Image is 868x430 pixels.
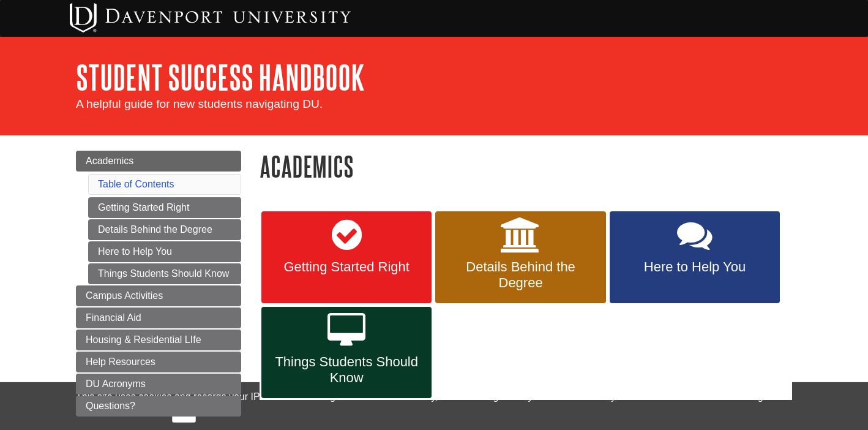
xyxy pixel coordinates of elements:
span: Getting Started Right [271,259,422,275]
a: Housing & Residential LIfe [76,330,241,350]
span: Housing & Residential LIfe [86,334,201,345]
a: Here to Help You [88,241,241,262]
span: Details Behind the Degree [444,259,596,291]
a: DU Acronyms [76,374,241,394]
a: Here to Help You [610,211,780,303]
a: Things Students Should Know [88,263,241,284]
a: Table of Contents [98,179,174,189]
a: Campus Activities [76,285,241,306]
a: Financial Aid [76,307,241,328]
span: Academics [86,156,133,166]
span: A helpful guide for new students navigating DU. [76,97,323,110]
a: Academics [76,151,241,172]
a: Things Students Should Know [261,307,432,399]
span: Financial Aid [86,312,141,323]
span: DU Acronyms [86,379,146,389]
h1: Academics [260,151,792,182]
a: Details Behind the Degree [88,219,241,240]
a: Details Behind the Degree [435,211,605,303]
img: Davenport University [70,3,351,32]
span: Here to Help You [619,259,771,275]
a: Questions? [76,396,241,417]
span: Questions? [86,401,135,411]
span: Campus Activities [86,290,163,301]
a: Getting Started Right [88,197,241,218]
a: Help Resources [76,352,241,372]
span: Help Resources [86,356,155,367]
a: Student Success Handbook [76,58,365,96]
a: Getting Started Right [261,211,432,303]
span: Things Students Should Know [271,354,422,386]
